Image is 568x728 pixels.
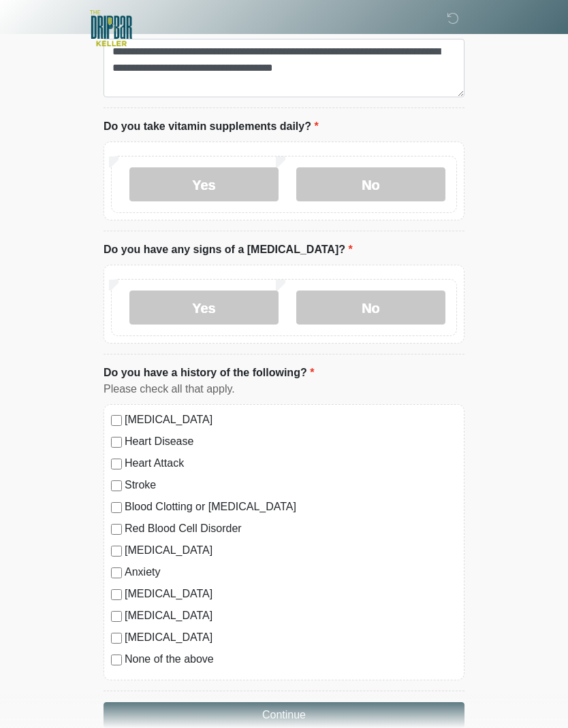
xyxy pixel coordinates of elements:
[125,477,457,493] label: Stroke
[125,412,457,428] label: [MEDICAL_DATA]
[111,480,122,491] input: Stroke
[111,589,122,600] input: [MEDICAL_DATA]
[111,567,122,578] input: Anxiety
[111,459,122,469] input: Heart Attack
[111,524,122,535] input: Red Blood Cell Disorder
[296,167,445,201] label: No
[125,520,457,537] label: Red Blood Cell Disorder
[90,10,132,46] img: The DRIPBaR - Keller Logo
[104,118,319,135] label: Do you take vitamin supplements daily?
[129,291,279,325] label: Yes
[104,365,314,381] label: Do you have a history of the following?
[125,629,457,646] label: [MEDICAL_DATA]
[296,291,445,325] label: No
[111,611,122,622] input: [MEDICAL_DATA]
[111,633,122,644] input: [MEDICAL_DATA]
[125,586,457,602] label: [MEDICAL_DATA]
[125,455,457,471] label: Heart Attack
[125,608,457,624] label: [MEDICAL_DATA]
[111,546,122,557] input: [MEDICAL_DATA]
[104,381,464,397] div: Please check all that apply.
[111,502,122,513] input: Blood Clotting or [MEDICAL_DATA]
[125,542,457,559] label: [MEDICAL_DATA]
[125,651,457,667] label: None of the above
[125,564,457,580] label: Anxiety
[111,437,122,448] input: Heart Disease
[125,433,457,450] label: Heart Disease
[111,415,122,426] input: [MEDICAL_DATA]
[111,655,122,665] input: None of the above
[125,499,457,515] label: Blood Clotting or [MEDICAL_DATA]
[104,702,464,728] button: Continue
[104,242,353,258] label: Do you have any signs of a [MEDICAL_DATA]?
[129,167,279,201] label: Yes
